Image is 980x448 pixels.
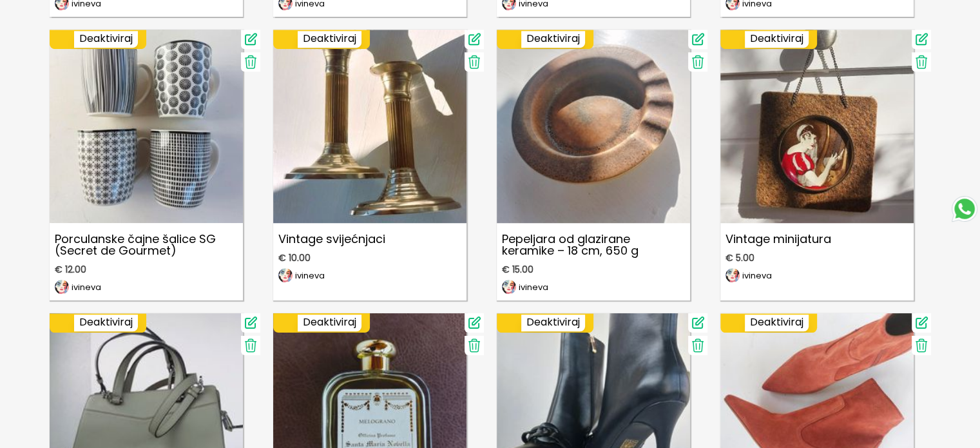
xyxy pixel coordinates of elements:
p: Vintage minijatura [720,228,914,250]
span: € 5.00 [725,253,754,263]
span: € 15.00 [502,264,533,275]
span: € 12.00 [55,264,86,275]
a: Vintage svijećnjaciVintage svijećnjaci€ 10.00imageivineva [273,30,466,300]
a: Pepeljara od glazirane keramike – 18 cm, 650 gPepeljara od glazirane keramike – 18 cm, 650 g€ 15.... [497,30,690,300]
img: image [55,280,69,294]
img: Pepeljara od glazirane keramike – 18 cm, 650 g [497,30,690,223]
a: Vintage minijaturaVintage minijatura€ 5.00imageivineva [720,30,914,300]
p: Vintage svijećnjaci [273,228,466,250]
p: ivineva [72,283,101,291]
p: ivineva [295,271,325,280]
p: ivineva [519,283,548,291]
p: Pepeljara od glazirane keramike – 18 cm, 650 g [497,228,690,262]
p: Porculanske čajne šalice SG (Secret de Gourmet) [50,228,243,262]
img: image [502,280,516,294]
a: Porculanske čajne šalice SG (Secret de Gourmet)Porculanske čajne šalice SG (Secret de Gourmet)€ 1... [50,30,243,300]
span: € 10.00 [278,253,311,263]
img: Vintage minijatura [720,30,914,223]
img: Porculanske čajne šalice SG (Secret de Gourmet) [50,30,243,223]
img: image [278,268,293,282]
img: image [725,268,740,282]
p: ivineva [742,271,772,280]
img: Vintage svijećnjaci [273,30,466,223]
